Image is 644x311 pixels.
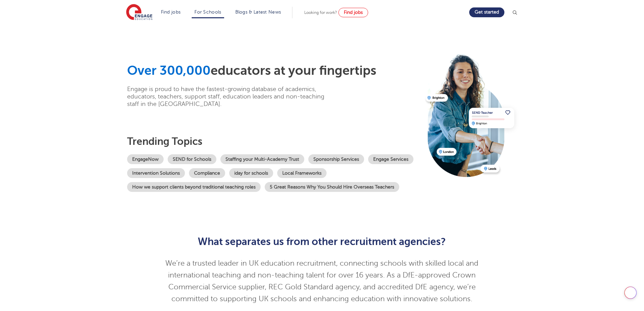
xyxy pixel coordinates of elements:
[161,9,181,15] a: Find jobs
[265,182,399,192] a: 5 Great Reasons Why You Should Hire Overseas Teachers
[127,63,211,78] span: Over 300,000
[127,85,335,108] p: Engage is proud to have the fastest-growing database of academics, educators, teachers, support s...
[220,154,304,164] a: Staffing your Multi-Academy Trust
[156,258,488,305] p: We’re a trusted leader in UK education recruitment, connecting schools with skilled local and int...
[308,154,364,164] a: Sponsorship Services
[189,168,225,178] a: Compliance
[344,10,363,15] span: Find jobs
[229,168,273,178] a: iday for schools
[469,7,504,17] a: Get started
[126,4,152,21] img: Engage Education
[127,182,261,192] a: How we support clients beyond traditional teaching roles
[127,63,421,79] h1: educators at your fingertips
[194,9,221,15] a: For Schools
[304,10,337,15] span: Looking for work?
[235,9,281,15] a: Blogs & Latest News
[156,236,488,247] h2: What separates us from other recruitment agencies?
[168,154,216,164] a: SEND for Schools
[127,154,164,164] a: EngageNow
[277,168,327,178] a: Local Frameworks
[127,135,421,148] h3: Trending topics
[338,8,368,17] a: Find jobs
[368,154,413,164] a: Engage Services
[127,168,185,178] a: Intervention Solutions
